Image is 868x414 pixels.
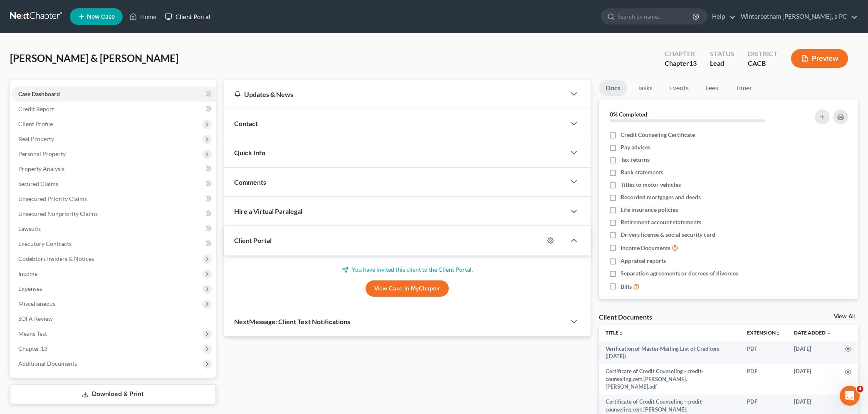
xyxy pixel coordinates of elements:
[740,364,787,394] td: PDF
[740,341,787,364] td: PDF
[748,49,778,59] div: District
[18,120,53,127] span: Client Profile
[18,300,55,307] span: Miscellaneous
[12,221,216,236] a: Lawsuits
[689,59,697,67] span: 13
[606,330,623,336] a: Titleunfold_more
[748,59,778,68] div: CACB
[621,283,632,291] span: Bills
[18,345,47,352] span: Chapter 13
[618,9,694,24] input: Search by name...
[12,311,216,326] a: SOFA Review
[234,178,266,186] span: Comments
[710,49,734,59] div: Status
[18,315,53,322] span: SOFA Review
[621,218,701,226] span: Retirement account statements
[747,330,781,336] a: Extensionunfold_more
[665,59,697,68] div: Chapter
[599,312,652,321] div: Client Documents
[12,161,216,176] a: Property Analysis
[18,195,87,202] span: Unsecured Priority Claims
[234,149,265,156] span: Quick Info
[710,59,734,68] div: Lead
[610,111,647,118] strong: 0% Completed
[794,330,831,336] a: Date Added expand_more
[18,105,54,112] span: Credit Report
[729,80,759,96] a: Timer
[12,236,216,251] a: Executory Contracts
[665,49,697,59] div: Chapter
[234,207,302,215] span: Hire a Virtual Paralegal
[12,102,216,117] a: Credit Report
[234,90,556,99] div: Updates & News
[18,285,42,292] span: Expenses
[161,9,215,24] a: Client Portal
[621,143,650,151] span: Pay advices
[621,181,681,189] span: Titles to motor vehicles
[599,364,740,394] td: Certificate of Credit Counseling - credit-counseling.cert.[PERSON_NAME].[PERSON_NAME].pdf
[12,87,216,102] a: Case Dashboard
[18,135,54,142] span: Real Property
[857,386,863,392] span: 4
[621,156,650,164] span: Tax returns
[125,9,161,24] a: Home
[234,265,581,274] p: You have invited this client to the Client Portal.
[18,210,98,217] span: Unsecured Nonpriority Claims
[621,244,670,252] span: Income Documents
[631,80,659,96] a: Tasks
[234,236,272,244] span: Client Portal
[787,364,838,394] td: [DATE]
[834,314,855,320] a: View All
[18,330,47,337] span: Means Test
[12,191,216,206] a: Unsecured Priority Claims
[826,331,831,336] i: expand_more
[18,90,60,97] span: Case Dashboard
[18,255,94,262] span: Codebtors Insiders & Notices
[621,193,701,201] span: Recorded mortgages and deeds
[599,80,627,96] a: Docs
[621,269,738,278] span: Separation agreements or decrees of divorces
[18,150,66,157] span: Personal Property
[87,14,115,20] span: New Case
[621,168,663,176] span: Bank statements
[18,240,72,247] span: Executory Contracts
[840,386,860,406] iframe: Intercom live chat
[776,331,781,336] i: unfold_more
[18,165,64,172] span: Property Analysis
[737,9,858,24] a: Winterbotham [PERSON_NAME], a PC
[18,270,37,277] span: Income
[234,317,350,325] span: NextMessage: Client Text Notifications
[10,384,216,404] a: Download & Print
[234,119,258,127] span: Contact
[18,360,77,367] span: Additional Documents
[787,341,838,364] td: [DATE]
[621,257,666,265] span: Appraisal reports
[708,9,736,24] a: Help
[366,280,449,297] a: View Case in MyChapter
[18,225,41,232] span: Lawsuits
[621,131,695,139] span: Credit Counseling Certificate
[621,231,715,239] span: Drivers license & social security card
[12,176,216,191] a: Secured Claims
[10,52,178,64] span: [PERSON_NAME] & [PERSON_NAME]
[618,331,623,336] i: unfold_more
[12,206,216,221] a: Unsecured Nonpriority Claims
[699,80,725,96] a: Fees
[663,80,695,96] a: Events
[621,206,678,214] span: Life insurance policies
[18,180,58,187] span: Secured Claims
[791,49,848,68] button: Preview
[599,341,740,364] td: Verification of Master Mailing List of Creditors ([DATE])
